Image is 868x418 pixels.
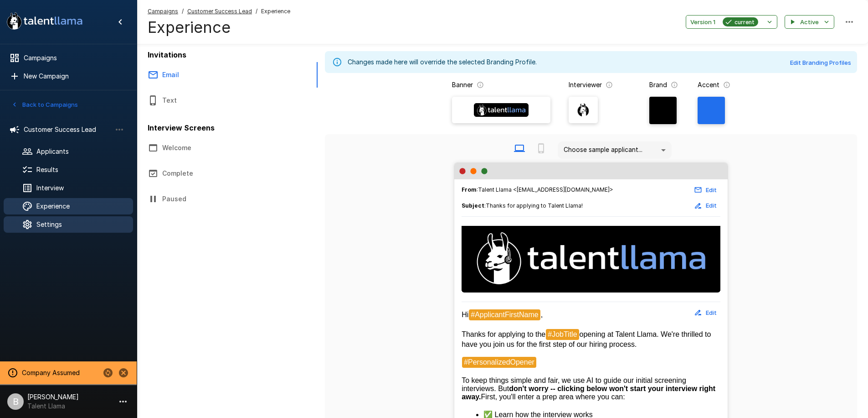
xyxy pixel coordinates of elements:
[569,80,602,89] p: Interviewer
[462,185,613,194] span: : Talent Llama <[EMAIL_ADDRESS][DOMAIN_NAME]>
[541,311,543,319] span: ,
[256,7,257,16] span: /
[691,306,720,320] button: Edit
[462,330,713,348] span: opening at Talent Llama. We're thrilled to have you join us for the first step of our hiring proc...
[723,81,730,89] svg: The primary color for buttons in branded interviews and emails. It should be a color that complem...
[731,17,758,27] span: current
[486,202,583,209] span: Thanks for applying to Talent Llama!
[462,385,717,401] strong: don't worry -- clicking below won't start your interview right away.
[182,7,184,16] span: /
[462,226,720,291] img: Talent Llama
[481,393,625,401] span: First, you'll enter a prep area where you can:
[261,7,290,16] span: Experience
[462,202,484,209] b: Subject
[148,18,290,37] h4: Experience
[137,135,301,161] button: Welcome
[576,103,590,117] img: llama_clean.png
[462,186,477,193] b: From
[546,329,579,340] span: #JobTitle
[462,330,545,338] span: Thanks for applying to the
[477,81,484,89] svg: The banner version of your logo. Using your logo will enable customization of brand and accent co...
[474,103,529,117] img: Banner Logo
[671,81,678,89] svg: The background color for branded interviews and emails. It should be a color that complements you...
[469,309,540,320] span: #ApplicantFirstName
[691,183,720,197] button: Edit
[137,88,301,113] button: Text
[462,357,536,368] span: #PersonalizedOpener
[137,62,301,88] button: Email
[558,141,672,159] div: Choose sample applicant...
[462,311,468,319] span: Hi
[348,54,537,70] div: Changes made here will override the selected Branding Profile.
[462,201,583,210] span: :
[148,8,178,15] u: Campaigns
[452,97,550,123] label: Banner Logo
[452,80,473,89] p: Banner
[137,161,301,186] button: Complete
[187,8,252,15] u: Customer Success Lead
[462,376,688,392] span: To keep things simple and fair, we use AI to guide our initial screening interviews. But
[698,80,719,89] p: Accent
[137,186,301,212] button: Paused
[691,199,720,213] button: Edit
[606,81,613,89] svg: The image that will show next to questions in your candidate interviews. It must be square and at...
[690,17,715,27] span: Version 1
[686,15,777,29] button: Version 1current
[788,56,853,70] button: Edit Branding Profiles
[649,80,667,89] p: Brand
[785,15,834,29] button: Active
